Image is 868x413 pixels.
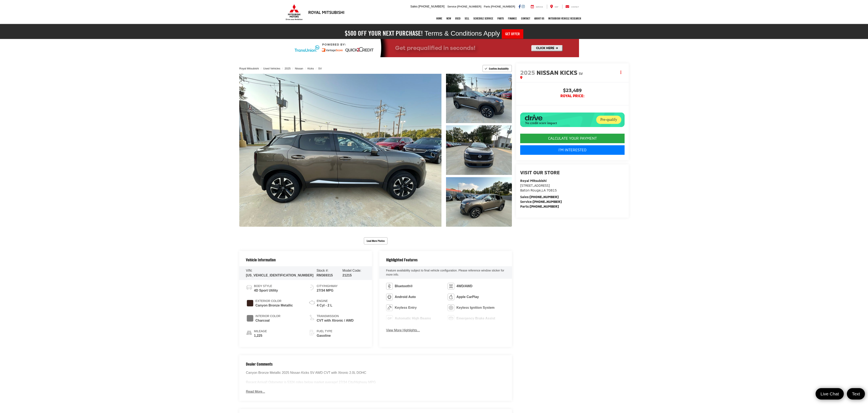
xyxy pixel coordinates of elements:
img: 4WD/AWD [448,283,454,289]
button: Load More Photos [364,237,388,245]
span: [PHONE_NUMBER] [491,5,515,8]
a: Contact [519,13,532,24]
span: [STREET_ADDRESS] [520,183,550,187]
span: 1,225 [254,333,267,338]
span: RM369315 [317,274,333,277]
a: Contact [562,5,582,9]
a: Get Offer [502,29,523,39]
span: Royal PRICE: [520,94,625,98]
a: Map [547,5,561,9]
span: Confirm Availability [489,67,509,70]
img: Bluetooth® [386,283,393,289]
img: 2025 Nissan Kicks SV [445,177,513,227]
span: #38211B [247,300,253,306]
span: , [520,188,557,192]
img: 2025 Nissan Kicks SV [445,73,513,124]
span: Baton Rouge [520,188,541,192]
button: Read More... [246,389,265,394]
span: Interior Color [255,314,280,318]
: CALCULATE YOUR PAYMENT [520,134,625,143]
span: 4 Cyl - 2 L [317,303,332,308]
a: [STREET_ADDRESS] Baton Rouge,LA 70815 [520,183,557,192]
h2: Vehicle Information [246,258,276,262]
span: LA [542,188,546,192]
span: Kicks [307,67,314,70]
span: Service [447,5,456,8]
img: 2025 Nissan Kicks SV [237,73,443,228]
button: Actions [617,69,625,76]
a: Text [847,388,865,400]
a: New [444,13,453,24]
span: 4WD/AWD [456,284,472,289]
i: mileage icon [246,329,252,335]
span: Body Style [254,284,278,288]
div: Canyon Bronze Metallic 2025 Nissan Kicks SV AWD CVT with Xtronic 2.0L DOHC Recent Arrival! Odomet... [246,371,505,385]
a: Expand Photo 0 [239,74,441,227]
span: Text [850,391,862,397]
a: Sell [463,13,471,24]
span: SV [579,71,583,75]
a: Schedule Service: Opens in a new tab [471,13,495,24]
span: Live Chat [818,391,841,397]
a: Instagram: Click to visit our Instagram page [522,5,525,8]
a: Royal Mitsubishi [239,67,259,70]
span: Terms & Conditions Apply [424,30,500,37]
span: [PHONE_NUMBER] [457,5,481,8]
span: Model Code: [342,269,361,272]
a: Service [528,5,546,9]
a: Mitsubishi Vehicle Research [546,13,583,24]
h2: Dealer Comments [246,362,505,371]
img: Keyless Entry [386,304,393,311]
strong: Royal Mitsubishi [520,179,546,183]
span: [PHONE_NUMBER] [418,5,445,8]
span: Gasoline [317,333,332,338]
span: Parts [484,5,490,8]
span: City/Highway [317,284,338,288]
span: Charcoal [255,318,280,323]
img: Android Auto [386,294,393,300]
span: 27/34 MPG [317,288,338,293]
a: About Us [532,13,546,24]
a: Home [434,13,444,24]
span: Contact [571,6,579,8]
img: Mitsubishi [285,4,303,20]
a: Parts: Opens in a new tab [495,13,506,24]
a: 2025 [285,67,291,70]
span: Exterior Color [255,299,293,303]
span: Service [536,6,543,8]
a: [PHONE_NUMBER] [533,200,562,203]
span: Canyon Bronze Metallic [255,303,293,308]
span: Mileage [254,329,267,333]
span: Map [555,6,558,8]
span: #808080 [247,315,253,322]
a: [PHONE_NUMBER] [530,204,559,208]
span: Nissan Kicks [537,69,579,76]
span: dropdown dots [620,71,621,74]
span: Fuel Type [317,329,332,333]
span: Apple CarPlay [456,295,479,299]
span: Nissan [295,67,303,70]
a: Expand Photo 3 [446,177,512,227]
strong: Service: [520,200,562,203]
a: Expand Photo 1 [446,74,512,123]
span: Transmission [317,314,354,318]
img: Fuel Economy [309,284,315,291]
img: Keyless Ignition System [448,304,454,311]
img: 2025 Nissan Kicks SV [445,125,513,176]
a: Live Chat [816,388,844,400]
span: Feature availability subject to final vehicle configuration. Please reference window sticker for ... [386,269,504,276]
a: SV [318,67,322,70]
span: 4D Sport Utility [254,288,278,293]
img: Apple CarPlay [448,294,454,300]
a: Expand Photo 2 [446,125,512,175]
span: 70815 [546,188,557,192]
span: Android Auto [395,295,416,299]
span: VIN: [246,269,252,272]
a: Used [453,13,463,24]
img: Quick2Credit [289,39,579,57]
h2: $500 off your next purchase! [345,30,423,36]
span: CVT with Xtronic / AWD [317,318,354,323]
a: Facebook: Click to visit our Facebook page [519,5,521,8]
a: Finance [506,13,519,24]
